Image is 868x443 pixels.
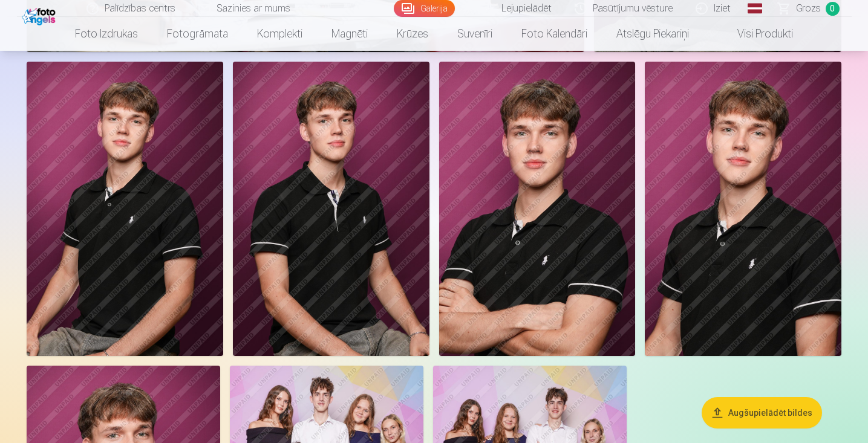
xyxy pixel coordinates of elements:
a: Komplekti [243,17,317,51]
a: Magnēti [317,17,382,51]
a: Fotogrāmata [152,17,243,51]
a: Krūzes [382,17,443,51]
a: Suvenīri [443,17,507,51]
a: Visi produkti [703,17,808,51]
a: Foto kalendāri [507,17,602,51]
img: /fa1 [22,5,59,25]
a: Atslēgu piekariņi [602,17,703,51]
span: Grozs [796,1,821,16]
a: Foto izdrukas [60,17,152,51]
span: 0 [826,2,840,16]
button: Augšupielādēt bildes [702,397,822,428]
